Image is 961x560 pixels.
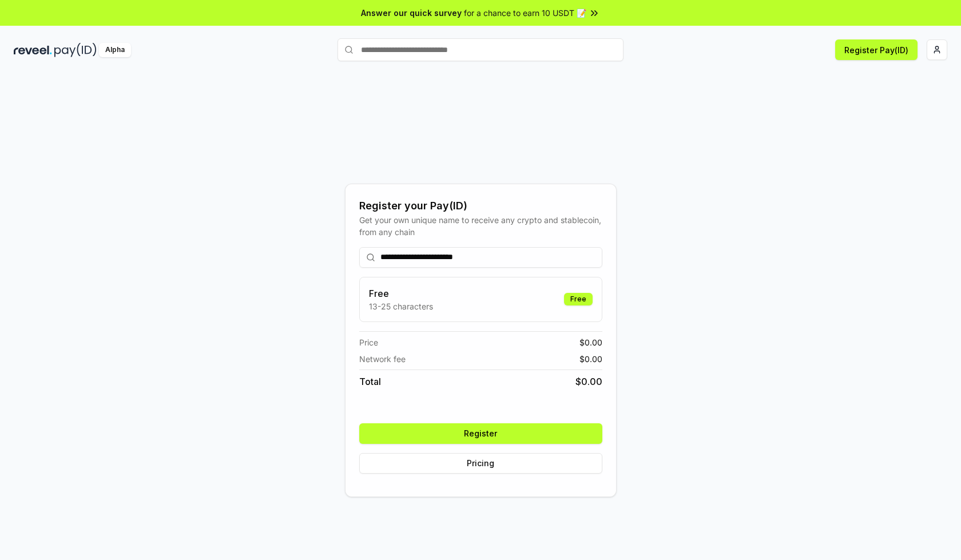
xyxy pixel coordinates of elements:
span: Answer our quick survey [361,7,462,19]
img: pay_id [54,43,97,57]
span: Total [359,375,381,388]
span: $ 0.00 [579,353,602,365]
h3: Free [369,287,433,300]
p: 13-25 characters [369,300,433,312]
button: Pricing [359,453,602,474]
button: Register [359,423,602,444]
span: Network fee [359,353,406,365]
div: Get your own unique name to receive any crypto and stablecoin, from any chain [359,214,602,238]
div: Register your Pay(ID) [359,198,602,214]
button: Register Pay(ID) [835,39,918,60]
span: $ 0.00 [579,336,602,348]
div: Alpha [99,43,131,57]
span: for a chance to earn 10 USDT 📝 [464,7,586,19]
span: Price [359,336,378,348]
span: $ 0.00 [575,375,602,388]
div: Free [564,293,593,305]
img: reveel_dark [14,43,52,57]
